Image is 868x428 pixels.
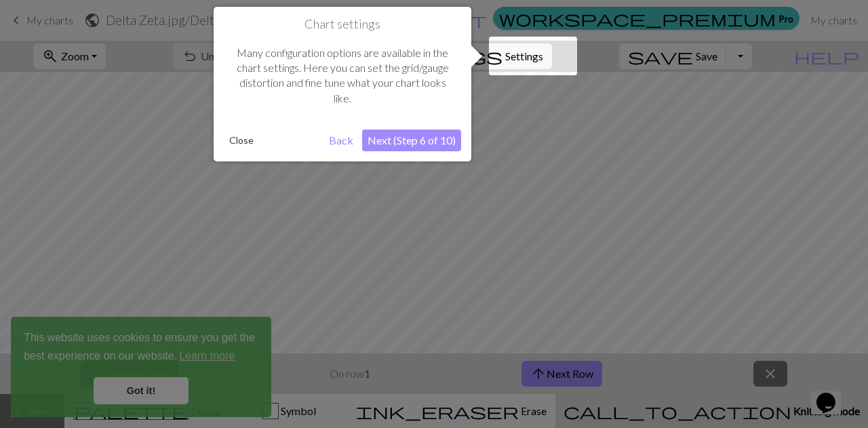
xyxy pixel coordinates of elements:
h1: Chart settings [224,17,461,32]
button: Next (Step 6 of 10) [362,130,461,151]
button: Close [224,130,259,151]
button: Back [323,130,359,151]
div: Many configuration options are available in the chart settings. Here you can set the grid/gauge d... [224,32,461,120]
div: Chart settings [214,7,471,161]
